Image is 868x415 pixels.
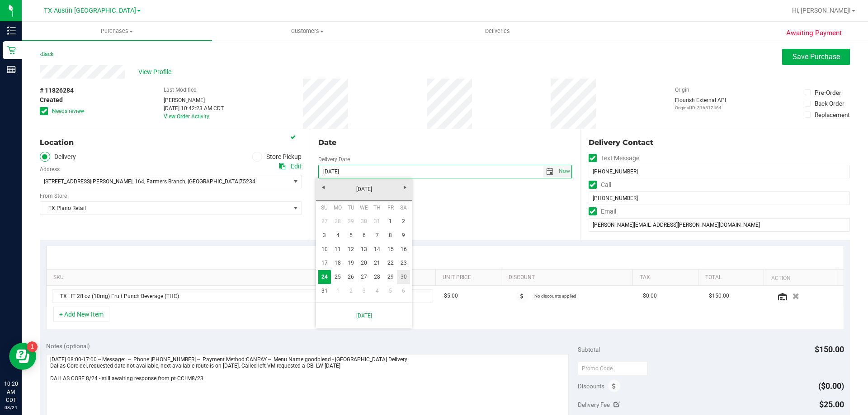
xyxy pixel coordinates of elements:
[164,104,224,112] div: [DATE] 10:42:23 AM CDT
[9,343,36,370] iframe: Resource center
[397,242,410,256] a: 16
[52,290,348,303] span: TX HT 2fl oz (10mg) Fruit Punch Beverage (THC)
[578,401,610,408] span: Delivery Fee
[7,46,16,55] inline-svg: Retail
[52,107,84,115] span: Needs review
[240,178,255,185] span: 75234
[318,137,571,148] div: Date
[782,49,850,65] button: Save Purchase
[384,256,397,270] a: 22
[344,201,358,214] th: Tuesday
[290,175,301,188] span: select
[371,228,384,242] a: 7
[589,152,639,165] label: Text Message
[279,162,285,171] div: Copy address to clipboard
[40,86,74,95] span: # 11826284
[705,274,760,281] a: Total
[318,284,331,298] a: 31
[358,242,371,256] a: 13
[397,201,410,214] th: Saturday
[589,178,611,191] label: Call
[675,86,689,94] label: Origin
[316,182,413,196] a: [DATE]
[643,292,657,300] span: $0.00
[509,274,629,281] a: Discount
[384,242,397,256] a: 15
[371,256,384,270] a: 21
[252,152,302,162] label: Store Pickup
[46,342,90,350] span: Notes (optional)
[384,270,397,284] a: 29
[675,104,726,111] p: Original ID: 316512464
[40,137,302,148] div: Location
[819,400,844,409] span: $25.00
[318,242,331,256] a: 10
[344,284,358,298] a: 2
[613,401,620,408] i: Edit Delivery Fee
[318,256,331,270] a: 17
[578,346,600,353] span: Subtotal
[534,294,576,298] span: No discounts applied
[27,341,38,352] iframe: Resource center unread badge
[331,228,344,242] a: 4
[371,214,384,228] a: 31
[22,22,212,41] a: Purchases
[321,306,407,325] a: [DATE]
[358,270,371,284] a: 27
[291,162,302,171] div: Edit
[290,202,301,214] span: select
[52,289,360,303] span: NO DATA FOUND
[318,214,331,228] a: 27
[358,214,371,228] a: 30
[164,96,224,104] div: [PERSON_NAME]
[53,307,109,322] button: + Add New Item
[331,270,344,284] a: 25
[344,242,358,256] a: 12
[358,284,371,298] a: 3
[40,165,60,173] label: Address
[331,284,344,298] a: 1
[164,113,209,120] a: View Order Activity
[398,181,412,195] a: Next
[40,192,67,200] label: From Store
[589,137,850,148] div: Delivery Contact
[371,270,384,284] a: 28
[40,152,76,162] label: Delivery
[358,228,371,242] a: 6
[331,214,344,228] a: 28
[318,270,331,284] td: Current focused date is Sunday, August 24, 2025
[185,178,240,185] span: , [GEOGRAPHIC_DATA]
[557,165,572,178] span: Set Current date
[4,404,18,411] p: 08/24
[786,28,842,38] span: Awaiting Payment
[384,214,397,228] a: 1
[318,201,331,214] th: Sunday
[331,242,344,256] a: 11
[318,270,331,284] a: 24
[40,95,63,105] span: Created
[44,178,132,185] span: [STREET_ADDRESS][PERSON_NAME]
[318,191,571,201] div: [DATE]
[344,228,358,242] a: 5
[557,165,571,178] span: select
[675,96,726,111] div: Flourish External API
[578,362,648,375] input: Promo Code
[40,202,290,214] span: TX Plano Retail
[397,256,410,270] a: 23
[7,26,16,35] inline-svg: Inventory
[792,7,851,14] span: Hi, [PERSON_NAME]!
[22,27,212,35] span: Purchases
[473,27,522,35] span: Deliveries
[397,228,410,242] a: 9
[44,7,136,14] span: TX Austin [GEOGRAPHIC_DATA]
[344,256,358,270] a: 19
[543,165,557,178] span: select
[331,256,344,270] a: 18
[815,99,844,108] div: Back Order
[371,242,384,256] a: 14
[589,165,850,178] input: Format: (999) 999-9999
[318,228,331,242] a: 3
[212,27,402,35] span: Customers
[815,110,849,119] div: Replacement
[371,201,384,214] th: Thursday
